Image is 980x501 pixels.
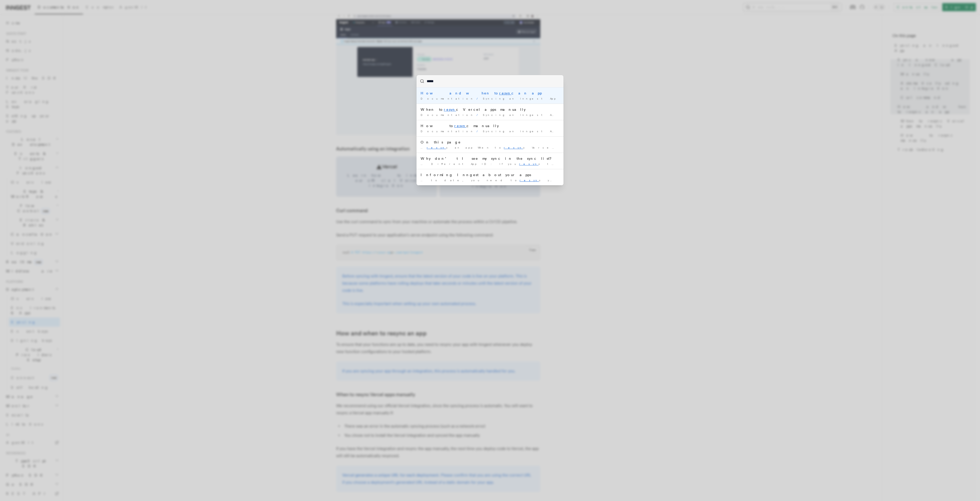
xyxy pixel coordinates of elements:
[519,162,538,165] mark: resyn
[559,113,563,116] span: /
[559,130,563,133] span: /
[483,130,558,133] span: Syncing an Inngest App
[421,91,559,96] div: How and when to c an app
[476,97,481,100] span: /
[444,107,456,112] mark: resyn
[427,146,446,149] mark: resyn
[421,178,559,182] div: … to date, you need to c your app with Inngest …
[421,172,559,177] div: Informing Inngest about your apps
[421,156,559,161] div: Why don’t I see my sync in the sync list?
[421,140,559,145] div: On this page
[421,107,559,112] div: When to c Vercel apps manually
[454,124,467,128] mark: resyn
[499,91,511,95] mark: resyn
[421,123,559,128] div: How to c manually
[421,162,559,166] div: … Different App ID: If you c the app after modifying …
[504,146,523,149] mark: resyn
[421,130,474,133] span: Documentation
[520,179,539,182] mark: resyn
[421,113,474,116] span: Documentation
[483,97,557,100] span: Syncing an Inngest App
[476,113,481,116] span: /
[421,146,559,150] div: … c an app When to c Vercel apps manually How …
[421,97,474,100] span: Documentation
[476,130,481,133] span: /
[483,113,558,116] span: Syncing an Inngest App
